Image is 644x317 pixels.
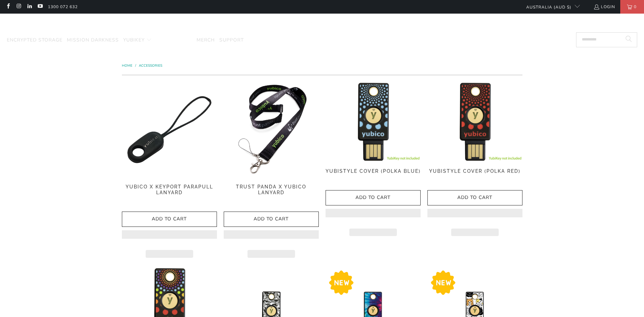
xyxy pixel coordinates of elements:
a: Yubico x Keyport Parapull Lanyard - Trust Panda Yubico x Keyport Parapull Lanyard - Trust Panda [122,82,217,177]
span: Merch [197,37,215,43]
img: Trust Panda Australia [287,17,357,31]
a: Login [593,3,615,11]
a: Trust Panda Australia on Facebook [5,4,11,10]
span: Add to Cart [231,216,312,222]
span: YubiKey [123,37,145,43]
span: Mission Darkness [67,37,119,43]
img: Yubico x Keyport Parapull Lanyard - Trust Panda [122,82,217,177]
span: Add to Cart [129,216,210,222]
a: YubiStyle Cover (Polka Blue) [326,168,421,183]
a: 1300 072 632 [48,3,78,11]
nav: Translation missing: en.navigation.header.main_nav [7,32,244,48]
a: Accessories [139,63,162,68]
a: Trust Panda Australia on Instagram [16,4,21,10]
button: Add to Cart [122,212,217,227]
span: Support [219,37,244,43]
a: Trust Panda Australia on LinkedIn [26,4,32,10]
a: Home [122,63,133,68]
span: Home [122,63,132,68]
button: Search [620,32,637,47]
span: / [135,63,136,68]
button: Add to Cart [224,212,319,227]
img: Trust Panda Yubico Lanyard - Trust Panda [224,82,319,177]
span: Encrypted Storage [7,37,62,43]
span: Trust Panda x Yubico Lanyard [224,184,319,196]
a: Support [219,32,244,48]
button: Add to Cart [326,190,421,205]
span: Add to Cart [333,195,413,201]
img: YubiStyle Cover (Polka Blue) - Trust Panda [326,82,421,161]
a: Trust Panda x Yubico Lanyard [224,184,319,205]
a: Trust Panda Australia on YouTube [37,4,43,10]
span: YubiStyle Cover (Polka Red) [427,168,522,174]
summary: YubiKey [123,32,152,48]
span: Accessories [156,37,192,43]
a: Encrypted Storage [7,32,62,48]
a: Accessories [156,32,192,48]
input: Search... [576,32,637,47]
a: YubiStyle Cover (Polka Red) [427,168,522,183]
button: Add to Cart [427,190,522,205]
span: Yubico x Keyport Parapull Lanyard [122,184,217,196]
a: Yubico x Keyport Parapull Lanyard [122,184,217,205]
span: YubiStyle Cover (Polka Blue) [326,168,421,174]
span: Add to Cart [435,195,515,201]
a: Mission Darkness [67,32,119,48]
a: Merch [197,32,215,48]
img: YubiStyle Cover (Polka Red) - Trust Panda [427,82,522,161]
